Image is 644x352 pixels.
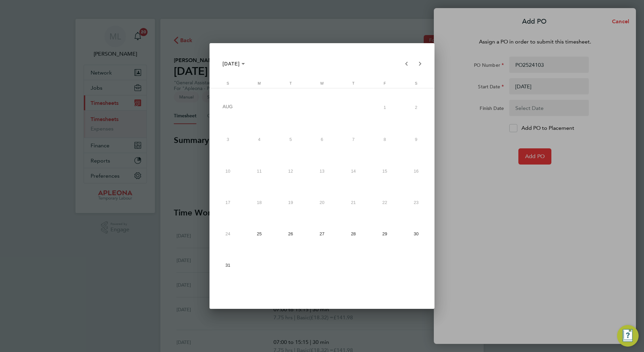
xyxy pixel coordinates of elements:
[212,250,244,281] button: August 31, 2025
[306,187,337,218] button: August 20, 2025
[371,92,399,122] span: 1
[352,81,355,85] span: T
[400,155,432,187] button: August 16, 2025
[212,124,244,155] button: August 3, 2025
[214,219,242,248] span: 24
[275,124,306,155] button: August 5, 2025
[338,187,369,218] button: August 21, 2025
[258,81,261,85] span: M
[339,188,367,216] span: 21
[339,125,367,154] span: 7
[220,58,248,70] button: Choose month and year
[369,187,400,218] button: August 22, 2025
[245,125,273,154] span: 4
[384,81,386,85] span: F
[212,155,244,187] button: August 10, 2025
[369,91,400,124] button: August 1, 2025
[320,81,324,85] span: W
[214,157,242,185] span: 10
[308,219,336,248] span: 27
[402,125,430,154] span: 9
[244,187,275,218] button: August 18, 2025
[415,81,417,85] span: S
[212,218,244,250] button: August 24, 2025
[339,219,367,248] span: 28
[289,81,292,85] span: T
[212,187,244,218] button: August 17, 2025
[338,155,369,187] button: August 14, 2025
[212,91,369,124] td: AUG
[306,155,337,187] button: August 13, 2025
[339,157,367,185] span: 14
[244,218,275,250] button: August 25, 2025
[275,155,306,187] button: August 12, 2025
[402,157,430,185] span: 16
[413,57,427,70] button: Next month
[277,219,305,248] span: 26
[308,188,336,216] span: 20
[277,188,305,216] span: 19
[275,187,306,218] button: August 19, 2025
[227,81,229,85] span: S
[400,91,432,124] button: August 2, 2025
[400,124,432,155] button: August 9, 2025
[369,155,400,187] button: August 15, 2025
[223,61,240,66] span: [DATE]
[214,251,242,280] span: 31
[400,218,432,250] button: August 30, 2025
[369,218,400,250] button: August 29, 2025
[244,155,275,187] button: August 11, 2025
[306,218,337,250] button: August 27, 2025
[371,219,399,248] span: 29
[400,187,432,218] button: August 23, 2025
[214,188,242,216] span: 17
[245,157,273,185] span: 11
[308,157,336,185] span: 13
[400,57,413,70] button: Previous month
[277,125,305,154] span: 5
[277,157,305,185] span: 12
[371,188,399,216] span: 22
[338,218,369,250] button: August 28, 2025
[402,92,430,122] span: 2
[214,125,242,154] span: 3
[617,325,639,347] button: Engage Resource Center
[245,219,273,248] span: 25
[306,124,337,155] button: August 6, 2025
[338,124,369,155] button: August 7, 2025
[371,157,399,185] span: 15
[371,125,399,154] span: 8
[402,188,430,216] span: 23
[402,219,430,248] span: 30
[275,218,306,250] button: August 26, 2025
[369,124,400,155] button: August 8, 2025
[244,124,275,155] button: August 4, 2025
[308,125,336,154] span: 6
[245,188,273,216] span: 18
